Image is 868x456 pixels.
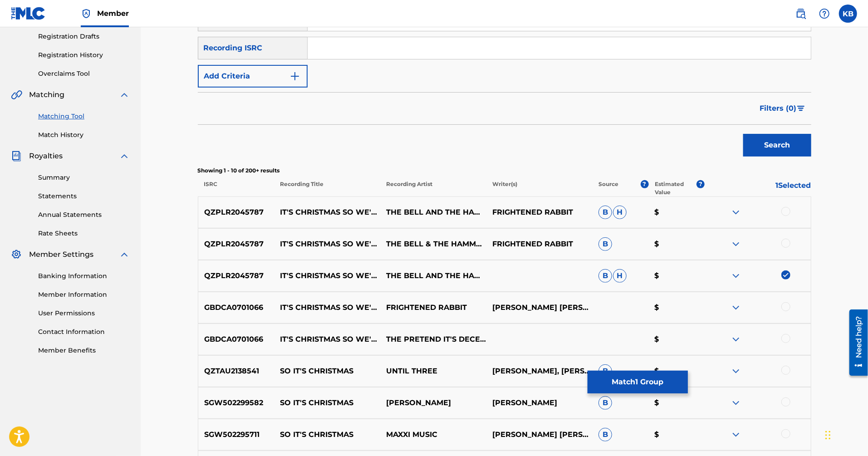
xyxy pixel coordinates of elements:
img: expand [119,151,130,162]
img: expand [731,366,741,377]
img: filter [797,106,805,111]
iframe: Chat Widget [823,412,868,456]
p: $ [648,239,705,250]
img: expand [119,89,130,100]
p: $ [648,334,705,345]
p: $ [648,207,705,218]
span: B [598,428,612,441]
p: MAXXI MUSIC [380,429,486,440]
img: search [795,8,806,19]
span: ? [696,180,705,188]
p: Recording Artist [380,180,486,196]
p: $ [648,270,705,281]
img: expand [731,302,741,313]
span: ? [641,180,649,188]
span: Member [97,8,129,19]
div: User Menu [839,5,857,23]
p: SGW502295711 [198,429,275,440]
a: Annual Statements [38,210,130,220]
a: User Permissions [38,309,130,318]
p: FRIGHTENED RABBIT [486,239,593,250]
a: Banking Information [38,271,130,281]
p: [PERSON_NAME] [380,397,486,408]
p: Writer(s) [486,180,593,196]
span: H [613,206,627,219]
iframe: Resource Center [843,306,868,379]
p: IT'S CHRISTMAS SO WE'LL STOP [274,270,380,281]
p: IT'S CHRISTMAS SO WE'LL STOP (CHOIR VERSION) [274,302,380,313]
p: Source [598,180,618,196]
img: 9d2ae6d4665cec9f34b9.svg [289,71,300,82]
p: QZPLR2045787 [198,270,275,281]
a: Rate Sheets [38,229,130,238]
a: Overclaims Tool [38,69,130,78]
p: $ [648,429,705,440]
span: H [613,269,627,283]
img: expand [731,429,741,440]
a: Match History [38,130,130,140]
p: $ [648,366,705,377]
img: expand [731,207,741,218]
p: $ [648,302,705,313]
button: Match1 Group [588,371,688,393]
p: THE BELL AND THE HAMMER [380,270,486,281]
p: [PERSON_NAME], [PERSON_NAME] [486,366,593,377]
p: GBDCA0701066 [198,302,275,313]
span: Matching [29,89,64,100]
div: Help [815,5,834,23]
p: SO IT'S CHRISTMAS [274,366,380,377]
img: Top Rightsholder [81,8,92,19]
div: Drag [825,422,831,449]
img: deselect [781,270,790,279]
p: QZPLR2045787 [198,239,275,250]
img: help [819,8,830,19]
span: B [598,206,612,219]
p: IT'S CHRISTMAS SO WE'LL STOP (CHOIR VERSION) [274,334,380,345]
p: ISRC [198,180,274,196]
p: FRIGHTENED RABBIT [380,302,486,313]
a: Registration History [38,50,130,60]
a: Contact Information [38,327,130,337]
a: Registration Drafts [38,32,130,41]
p: GBDCA0701066 [198,334,275,345]
a: Member Information [38,290,130,299]
form: Search Form [198,9,811,161]
p: QZTAU2138541 [198,366,275,377]
a: Public Search [792,5,810,23]
p: QZPLR2045787 [198,207,275,218]
p: SGW502299582 [198,397,275,408]
p: THE PRETEND IT'S DECEMBER CHOIR [380,334,486,345]
button: Filters (0) [755,97,811,120]
p: [PERSON_NAME] [486,397,593,408]
p: SO IT'S CHRISTMAS [274,429,380,440]
p: IT'S CHRISTMAS SO WE'LL STOP [274,239,380,250]
p: UNTIL THREE [380,366,486,377]
p: Showing 1 - 10 of 200+ results [198,167,811,175]
span: Filters ( 0 ) [760,103,797,114]
p: IT'S CHRISTMAS SO WE'LL STOP [274,207,380,218]
p: 1 Selected [705,180,811,196]
img: expand [119,249,130,260]
p: THE BELL & THE HAMMER [380,239,486,250]
span: Royalties [29,151,63,162]
img: Royalties [11,151,22,162]
img: Member Settings [11,249,22,260]
img: Matching [11,89,22,100]
p: FRIGHTENED RABBIT [486,207,593,218]
img: expand [731,397,741,408]
span: B [598,269,612,283]
img: expand [731,334,741,345]
span: B [598,237,612,251]
button: Add Criteria [198,65,308,88]
img: expand [731,270,741,281]
p: Recording Title [274,180,380,196]
p: $ [648,397,705,408]
a: Statements [38,191,130,201]
p: SO IT'S CHRISTMAS [274,397,380,408]
p: THE BELL AND THE HAMMER [380,207,486,218]
img: MLC Logo [11,7,46,20]
a: Matching Tool [38,112,130,121]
